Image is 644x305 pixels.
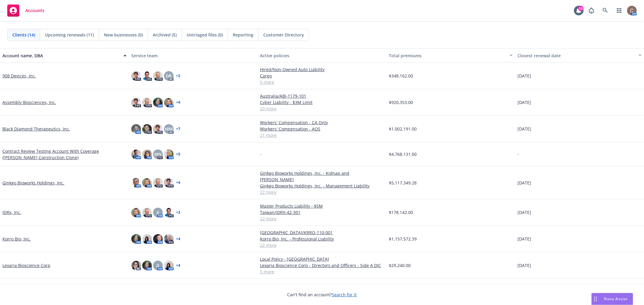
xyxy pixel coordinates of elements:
a: Black Diamond Therapeutics, Inc. [2,126,70,132]
div: 18 [578,6,584,11]
span: [DATE] [517,262,531,269]
span: JJ [157,262,159,269]
img: photo [142,149,152,159]
span: - [260,151,261,157]
a: Hired/Non-Owned Auto Liability [260,66,384,73]
a: Contract Review Testing Account With Coverage ([PERSON_NAME] Construction Clone) [2,148,127,161]
a: 908 Devices, Inc. [2,73,36,79]
span: $178,142.00 [389,209,413,215]
img: photo [164,178,174,187]
span: Reporting [233,32,253,38]
a: 5 more [260,79,384,85]
a: Ginkgo Bioworks Holdings, Inc. - Kidnap and [PERSON_NAME] [260,170,384,183]
button: Nova Assist [591,293,633,305]
span: [DATE] [517,180,531,186]
span: MM [165,126,173,132]
a: + 7 [176,127,180,131]
a: Report a Bug [585,5,598,17]
img: photo [131,178,141,187]
img: photo [131,234,141,244]
span: Untriaged files (0) [187,32,223,38]
a: Search [599,5,611,17]
img: photo [164,208,174,217]
span: Upcoming renewals (11) [45,32,94,38]
a: Switch app [613,5,625,17]
a: + 5 [176,152,180,156]
span: New businesses (0) [104,32,143,38]
a: Ginkgo Bioworks Holdings, Inc. - Management Liability [260,183,384,189]
img: photo [142,178,152,187]
div: Total premiums [389,52,506,59]
a: + 4 [176,101,180,104]
span: [DATE] [517,209,531,215]
span: [DATE] [517,73,531,79]
span: Accounts [25,8,44,13]
a: Ginkgo Bioworks Holdings, Inc. [2,180,64,186]
img: photo [142,98,152,107]
a: + 4 [176,181,180,184]
span: [DATE] [517,126,531,132]
img: photo [142,124,152,134]
a: [GEOGRAPHIC_DATA]/KRRO-110-001 [260,229,384,236]
button: Closest renewal date [515,48,644,63]
img: photo [164,98,174,107]
a: 22 more [260,242,384,248]
span: $920,353.00 [389,99,413,105]
img: photo [153,234,163,244]
span: MN [154,151,162,157]
a: Workers' Compensation - CA Only [260,119,384,126]
img: photo [131,261,141,270]
a: Cargo [260,73,384,79]
span: [DATE] [517,236,531,242]
a: 21 more [260,132,384,138]
img: photo [164,234,174,244]
img: photo [131,208,141,217]
button: Service team [129,48,258,63]
img: photo [131,71,141,81]
a: Australia/ABI-1179-101 [260,93,384,99]
span: - [517,151,519,157]
a: Worldwide Terrorism [260,282,384,289]
span: $4,768,131.00 [389,151,417,157]
div: Drag to move [592,293,599,305]
a: IDRx, Inc. [2,209,21,215]
span: Can't find an account? [287,291,357,298]
img: photo [153,98,163,107]
img: photo [131,98,141,107]
img: photo [153,124,163,134]
img: photo [164,149,174,159]
img: photo [164,261,174,270]
a: Korro Bio, Inc. [2,236,31,242]
a: 22 more [260,189,384,195]
a: + 4 [176,264,180,267]
button: Active policies [258,48,386,63]
a: + 3 [176,211,180,214]
a: Local Policy - [GEOGRAPHIC_DATA] [260,256,384,262]
span: $1,002,191.00 [389,126,417,132]
img: photo [153,178,163,187]
a: 5 more [260,269,384,275]
span: $1,157,572.39 [389,236,417,242]
a: Lexaria Bioscience Corp [2,262,50,269]
img: photo [131,124,141,134]
a: + 4 [176,237,180,241]
span: [DATE] [517,99,531,105]
span: DB [166,73,171,79]
span: Archived (5) [153,32,177,38]
span: Customer Directory [263,32,304,38]
span: JJ [157,209,159,215]
a: Assembly Biosciences, Inc. [2,99,56,105]
div: Closest renewal date [517,52,635,59]
span: Nova Assist [604,296,628,301]
div: Active policies [260,52,384,59]
a: Korro Bio, Inc. - Professional Liability [260,236,384,242]
img: photo [142,208,152,217]
span: $29,240.00 [389,262,411,269]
